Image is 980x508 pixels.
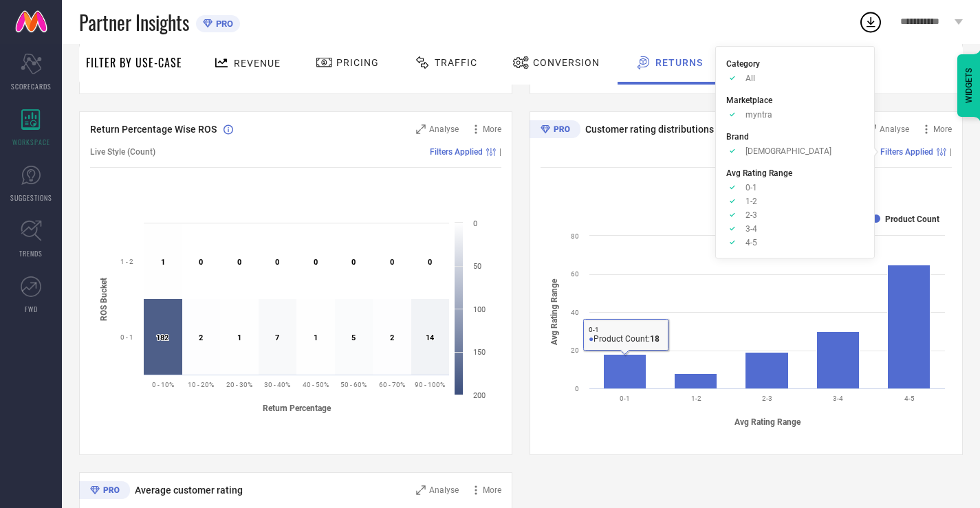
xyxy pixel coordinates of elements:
text: Product Count [885,214,939,224]
span: [DEMOGRAPHIC_DATA] [745,146,831,156]
text: 20 [571,346,579,354]
text: 182 [156,333,168,342]
text: 1-2 [691,395,701,402]
svg: Zoom [416,124,426,134]
span: More [483,485,501,495]
span: 0-1 [745,183,757,192]
span: Filters Applied [880,147,933,157]
tspan: Return Percentage [263,404,331,413]
text: 1 [161,258,165,267]
span: 1-2 [745,197,757,206]
text: 0 [351,258,356,267]
text: 0 - 1 [120,333,133,341]
span: Live Style (Count) [90,147,155,157]
text: 0 [390,258,394,267]
text: 150 [473,348,486,357]
span: 3-4 [745,224,757,234]
span: | [499,147,501,157]
text: 30 - 40% [264,381,290,388]
text: 0 [275,258,279,267]
tspan: Avg Rating Range [549,278,559,345]
div: Premium [530,120,580,141]
span: PRO [213,19,233,29]
text: 1 - 2 [120,258,133,265]
span: FWD [25,304,38,314]
span: Category [726,59,760,69]
span: Return Percentage Wise ROS [90,124,217,135]
span: Analyse [429,485,459,495]
span: | [950,147,952,157]
text: 5 [351,333,356,342]
span: Pricing [336,57,379,68]
span: myntra [745,110,772,120]
span: All [745,74,755,83]
text: 0 [199,258,203,267]
text: 14 [426,333,435,342]
text: 4-5 [904,395,915,402]
text: 60 [571,270,579,278]
text: 90 - 100% [415,381,445,388]
span: TRENDS [19,248,43,258]
span: WORKSPACE [12,137,50,147]
span: Partner Insights [79,8,189,36]
span: Filters Applied [430,147,483,157]
span: Average customer rating [135,485,243,496]
text: 0 [237,258,241,267]
text: 50 [473,262,481,271]
div: Open download list [858,10,883,34]
text: 7 [275,333,279,342]
text: 60 - 70% [379,381,405,388]
text: 0 [428,258,432,267]
span: Marketplace [726,96,772,105]
span: SCORECARDS [11,81,52,91]
span: Returns [655,57,703,68]
text: 40 - 50% [303,381,329,388]
span: Analyse [429,124,459,134]
span: More [933,124,952,134]
span: Traffic [435,57,477,68]
text: 80 [571,232,579,240]
div: Premium [79,481,130,502]
text: 20 - 30% [226,381,252,388]
span: More [483,124,501,134]
tspan: ROS Bucket [99,277,109,320]
text: 10 - 20% [188,381,214,388]
span: Brand [726,132,749,142]
text: 2 [199,333,203,342]
span: 2-3 [745,210,757,220]
text: 0 [575,385,579,393]
text: 200 [473,391,486,400]
text: 0 [473,219,477,228]
span: Analyse [880,124,909,134]
svg: Zoom [416,485,426,495]
tspan: Avg Rating Range [734,417,801,427]
span: SUGGESTIONS [10,192,52,203]
text: 40 [571,309,579,316]
text: 0-1 [620,395,630,402]
text: 0 - 10% [152,381,174,388]
text: 2-3 [762,395,772,402]
span: Revenue [234,58,281,69]
span: Filter By Use-Case [86,54,182,71]
text: 2 [390,333,394,342]
text: 1 [314,333,318,342]
text: 100 [473,305,486,314]
text: 0 [314,258,318,267]
text: 3-4 [833,395,843,402]
span: Avg Rating Range [726,168,792,178]
text: 1 [237,333,241,342]
span: Customer rating distributions [585,124,714,135]
span: Conversion [533,57,600,68]
span: 4-5 [745,238,757,247]
text: 50 - 60% [340,381,367,388]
